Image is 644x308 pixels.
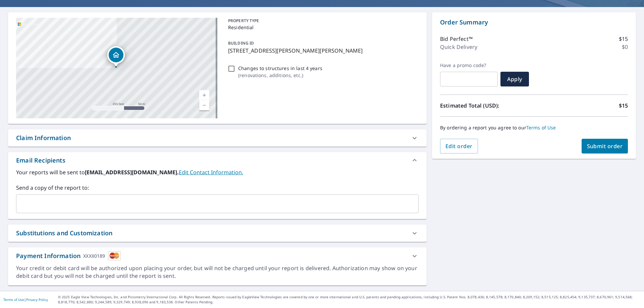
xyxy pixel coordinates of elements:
p: ( renovations, additions, etc. ) [238,72,322,79]
p: Quick Delivery [440,43,477,51]
div: Substitutions and Customization [8,225,427,242]
div: XXXX0189 [83,251,105,260]
button: Submit order [582,139,628,153]
div: Claim Information [8,129,427,146]
span: Apply [506,75,524,83]
button: Apply [500,72,529,86]
p: [STREET_ADDRESS][PERSON_NAME][PERSON_NAME] [228,47,416,55]
div: Email Recipients [8,152,427,168]
p: Changes to structures in last 4 years [238,65,322,72]
p: Bid Perfect™ [440,35,473,43]
div: Payment Information [16,251,121,260]
a: EditContactInfo [179,169,243,176]
div: Substitutions and Customization [16,229,112,238]
div: Payment InformationXXXX0189cardImage [8,247,427,264]
p: Order Summary [440,18,628,27]
a: Terms of Use [3,297,24,302]
a: Current Level 17, Zoom In [199,90,209,100]
a: Privacy Policy [26,297,48,302]
span: Edit order [445,142,473,150]
a: Terms of Use [526,124,556,131]
label: Have a promo code? [440,62,498,68]
p: PROPERTY TYPE [228,18,416,24]
p: © 2025 Eagle View Technologies, Inc. and Pictometry International Corp. All Rights Reserved. Repo... [58,295,641,305]
label: Your reports will be sent to [16,168,419,176]
p: Estimated Total (USD): [440,102,534,110]
div: Dropped pin, building 1, Residential property, 5181 E Pickering Rd Shelton, WA 98584 [107,46,125,67]
div: Claim Information [16,133,71,142]
p: By ordering a report you agree to our [440,125,628,131]
label: Send a copy of the report to: [16,184,419,192]
a: Current Level 17, Zoom Out [199,100,209,110]
p: Residential [228,24,416,31]
div: Email Recipients [16,156,65,165]
p: $15 [619,35,628,43]
b: [EMAIL_ADDRESS][DOMAIN_NAME]. [85,169,179,176]
img: cardImage [108,251,121,260]
p: BUILDING ID [228,40,254,46]
p: | [3,298,48,302]
button: Edit order [440,139,478,153]
div: Your credit or debit card will be authorized upon placing your order, but will not be charged unt... [16,264,419,280]
p: $15 [619,102,628,110]
p: $0 [622,43,628,51]
span: Submit order [587,142,623,150]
